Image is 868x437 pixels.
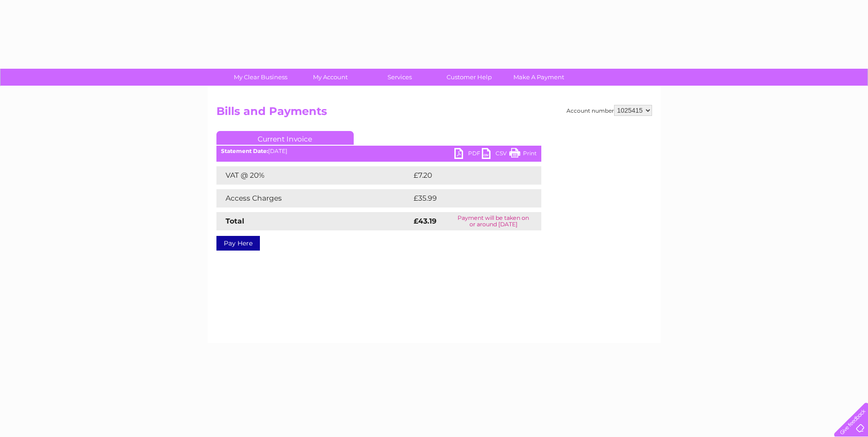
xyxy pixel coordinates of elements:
a: Customer Help [431,69,507,86]
td: VAT @ 20% [216,166,411,185]
b: Statement Date: [221,147,268,154]
td: £7.20 [411,166,520,185]
a: Services [362,69,437,86]
h2: Bills and Payments [216,105,652,122]
strong: Total [226,217,244,225]
a: Make A Payment [501,69,577,86]
a: My Clear Business [223,69,298,86]
a: CSV [482,148,509,161]
a: Pay Here [216,236,260,251]
strong: £43.19 [414,217,437,225]
a: Current Invoice [216,131,354,145]
td: £35.99 [411,189,523,208]
a: PDF [454,148,482,161]
a: My Account [292,69,368,86]
div: Account number [566,105,652,116]
a: Print [509,148,537,161]
div: [DATE] [216,148,541,154]
td: Payment will be taken on or around [DATE] [446,212,541,230]
td: Access Charges [216,189,411,208]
